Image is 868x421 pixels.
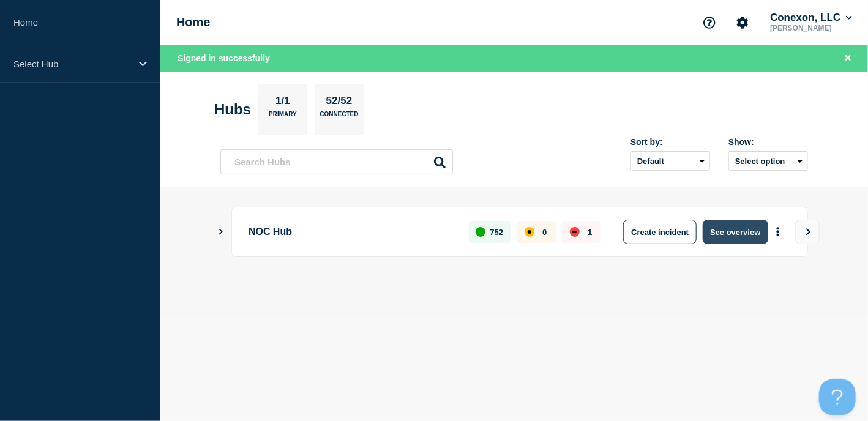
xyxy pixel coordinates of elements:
[220,149,453,174] input: Search Hubs
[588,228,592,237] p: 1
[476,227,485,237] div: up
[271,95,295,111] p: 1/1
[13,59,131,69] p: Select Hub
[630,151,710,171] select: Sort by
[623,220,697,244] button: Create incident
[214,101,251,118] h2: Hubs
[768,24,855,32] p: [PERSON_NAME]
[321,95,357,111] p: 52/52
[728,151,808,171] button: Select option
[218,228,224,237] button: Show Connected Hubs
[176,15,211,29] h1: Home
[730,10,755,35] button: Account settings
[249,220,455,244] p: NOC Hub
[703,220,768,244] button: See overview
[819,379,856,415] iframe: Help Scout Beacon - Open
[178,53,270,63] span: Signed in successfully
[630,137,710,147] div: Sort by:
[840,51,856,65] button: Close banner
[320,111,358,124] p: Connected
[525,227,534,237] div: affected
[728,137,808,147] div: Show:
[542,228,547,237] p: 0
[795,220,820,244] button: View
[490,228,504,237] p: 752
[768,12,855,24] button: Conexon, LLC
[770,221,786,244] button: More actions
[269,111,297,124] p: Primary
[570,227,580,237] div: down
[697,10,722,35] button: Support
